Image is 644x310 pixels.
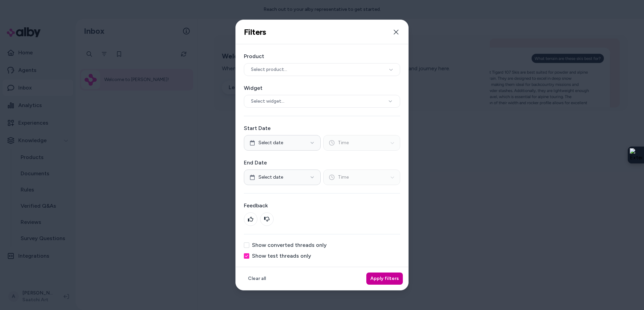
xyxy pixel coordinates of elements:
label: Show converted threads only [252,242,327,248]
button: Select date [244,170,321,185]
label: Show test threads only [252,253,311,259]
label: Start Date [244,124,400,132]
span: Select product... [251,66,287,73]
label: Product [244,52,400,60]
span: Select date [258,139,283,146]
h2: Filters [244,27,266,37]
button: Apply filters [366,273,403,285]
label: End Date [244,159,400,167]
span: Select date [258,174,283,181]
label: Widget [244,84,400,92]
button: Clear all [244,273,270,285]
button: Select date [244,135,321,151]
label: Feedback [244,202,400,210]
